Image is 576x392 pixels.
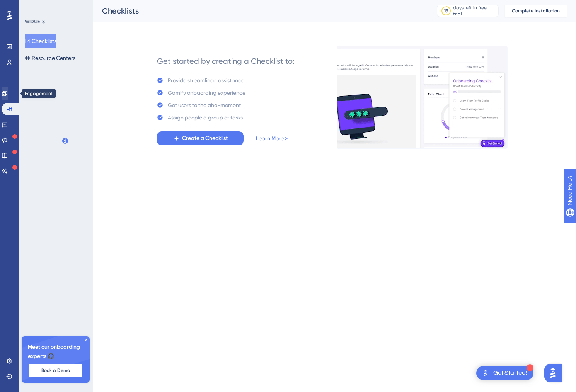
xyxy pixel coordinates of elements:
[25,51,75,65] button: Resource Centers
[182,134,228,143] span: Create a Checklist
[25,19,45,25] div: WIDGETS
[18,2,48,11] span: Need Help?
[168,113,243,122] div: Assign people a group of tasks
[337,46,508,149] img: e28e67207451d1beac2d0b01ddd05b56.gif
[102,5,418,16] div: Checklists
[493,369,527,377] div: Get Started!
[157,131,244,145] button: Create a Checklist
[481,368,490,378] img: launcher-image-alternative-text
[444,8,448,14] div: 13
[505,5,567,17] button: Complete Installation
[25,34,56,48] button: Checklists
[256,134,288,143] a: Learn More >
[29,364,82,377] button: Book a Demo
[157,56,295,66] div: Get started by creating a Checklist to:
[28,343,84,361] span: Meet our onboarding experts 🎧
[41,367,70,373] span: Book a Demo
[168,101,241,110] div: Get users to the aha-moment
[453,5,496,17] div: days left in free trial
[476,366,533,380] div: Open Get Started! checklist, remaining modules: 1
[544,361,567,385] iframe: UserGuiding AI Assistant Launcher
[168,76,244,85] div: Provide streamlined assistance
[512,8,560,14] span: Complete Installation
[168,88,245,97] div: Gamify onbaording experience
[527,364,533,371] div: 1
